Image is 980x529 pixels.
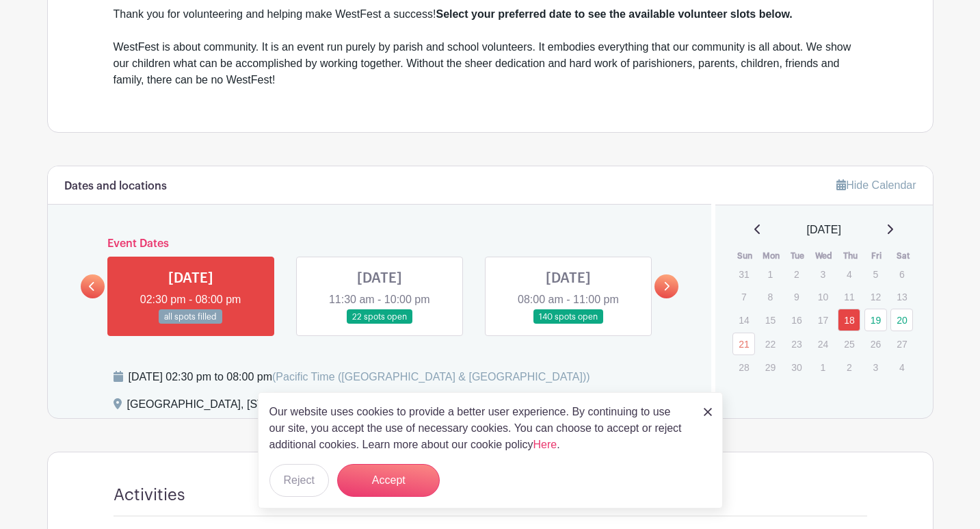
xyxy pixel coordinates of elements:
[890,249,916,263] th: Sat
[864,249,890,263] th: Fri
[269,404,689,453] p: Our website uses cookies to provide a better user experience. By continuing to use our site, you ...
[864,333,887,354] p: 26
[890,309,913,331] a: 20
[759,309,782,331] p: 15
[838,333,860,354] p: 25
[811,249,838,263] th: Wed
[785,309,808,331] p: 16
[838,263,860,285] p: 4
[838,286,860,307] p: 11
[732,286,755,307] p: 7
[785,263,808,285] p: 2
[785,333,808,354] p: 23
[732,249,758,263] th: Sun
[129,369,590,385] div: [DATE] 02:30 pm to 08:00 pm
[759,286,782,307] p: 8
[704,408,712,416] img: close_button-5f87c8562297e5c2d7936805f587ecaba9071eb48480494691a3f1689db116b3.svg
[269,464,329,497] button: Reject
[732,263,755,285] p: 31
[864,286,887,307] p: 12
[812,263,834,285] p: 3
[812,333,834,354] p: 24
[105,237,655,250] h6: Event Dates
[812,357,834,378] p: 1
[337,464,440,497] button: Accept
[864,357,887,378] p: 3
[784,249,811,263] th: Tue
[836,179,916,191] a: Hide Calendar
[114,6,867,23] div: Thank you for volunteering and helping make WestFest a success!
[114,485,185,505] h4: Activities
[838,309,860,331] a: 18
[114,39,867,88] div: WestFest is about community. It is an event run purely by parish and school volunteers. It embodi...
[890,286,913,307] p: 13
[64,180,167,193] h6: Dates and locations
[807,222,841,238] span: [DATE]
[812,309,834,331] p: 17
[864,309,887,331] a: 19
[785,286,808,307] p: 9
[436,8,792,20] strong: Select your preferred date to see the available volunteer slots below.
[758,249,785,263] th: Mon
[838,357,860,378] p: 2
[127,396,416,418] div: [GEOGRAPHIC_DATA], [STREET_ADDRESS][US_STATE]
[732,309,755,331] p: 14
[732,333,755,355] a: 21
[533,439,557,450] a: Here
[272,371,590,383] span: (Pacific Time ([GEOGRAPHIC_DATA] & [GEOGRAPHIC_DATA]))
[812,286,834,307] p: 10
[759,333,782,354] p: 22
[890,263,913,285] p: 6
[890,333,913,354] p: 27
[837,249,864,263] th: Thu
[759,357,782,378] p: 29
[759,263,782,285] p: 1
[864,263,887,285] p: 5
[890,357,913,378] p: 4
[785,357,808,378] p: 30
[732,357,755,378] p: 28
